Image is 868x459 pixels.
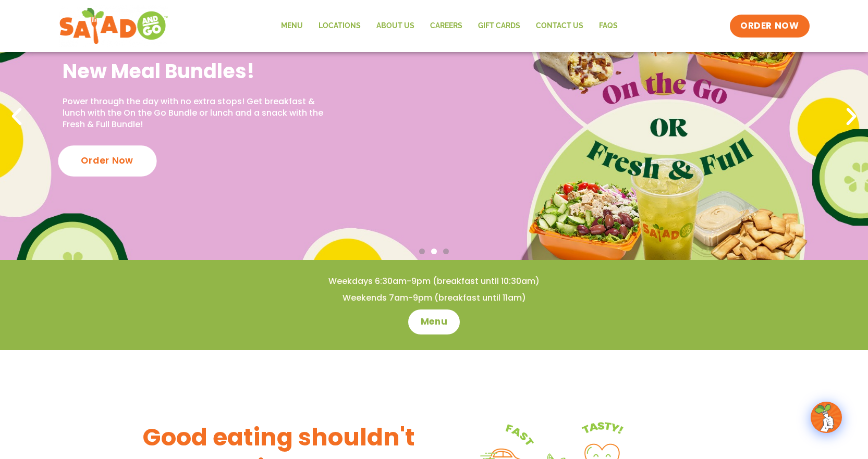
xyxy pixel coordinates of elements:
[421,316,447,328] span: Menu
[369,14,422,38] a: About Us
[311,14,369,38] a: Locations
[408,309,460,334] a: Menu
[5,105,28,128] div: Previous slide
[840,105,863,128] div: Next slide
[21,292,847,304] h4: Weekends 7am-9pm (breakfast until 11am)
[528,14,591,38] a: Contact Us
[273,14,626,38] nav: Menu
[63,58,328,84] h2: New Meal Bundles!
[21,276,847,287] h4: Weekdays 6:30am-9pm (breakfast until 10:30am)
[58,145,156,176] div: Order Now
[812,403,841,432] img: wpChatIcon
[59,5,169,47] img: new-SAG-logo-768×292
[730,15,809,38] a: ORDER NOW
[422,14,470,38] a: Careers
[431,249,437,254] span: Go to slide 2
[470,14,528,38] a: GIFT CARDS
[273,14,311,38] a: Menu
[443,249,449,254] span: Go to slide 3
[740,20,799,32] span: ORDER NOW
[419,249,425,254] span: Go to slide 1
[63,96,328,131] p: Power through the day with no extra stops! Get breakfast & lunch with the On the Go Bundle or lun...
[591,14,626,38] a: FAQs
